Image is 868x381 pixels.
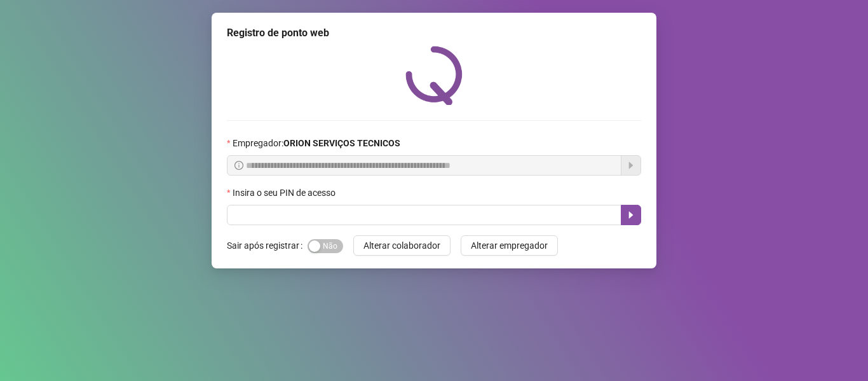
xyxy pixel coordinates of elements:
[234,161,243,170] span: info-circle
[227,235,308,256] label: Sair após registrar
[461,235,558,256] button: Alterar empregador
[405,46,463,105] img: QRPoint
[283,138,400,148] strong: ORION SERVIÇOS TECNICOS
[353,235,451,256] button: Alterar colaborador
[626,210,636,220] span: caret-right
[233,136,400,150] span: Empregador :
[471,239,548,253] span: Alterar empregador
[227,186,344,200] label: Insira o seu PIN de acesso
[227,25,641,41] div: Registro de ponto web
[363,239,440,253] span: Alterar colaborador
